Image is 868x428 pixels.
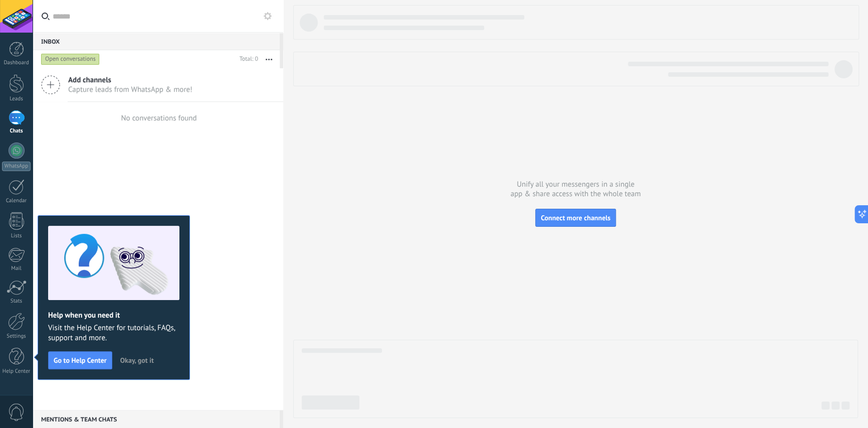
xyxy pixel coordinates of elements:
div: Mail [2,265,31,272]
div: Mentions & Team chats [33,410,280,428]
div: Open conversations [41,53,100,65]
button: Connect more channels [535,209,616,227]
span: Visit the Help Center for tutorials, FAQs, support and more. [48,323,179,343]
div: Chats [2,128,31,134]
span: Connect more channels [541,213,610,222]
h2: Help when you need it [48,311,179,320]
div: Lists [2,233,31,239]
div: No conversations found [121,113,196,123]
div: Inbox [33,32,280,50]
span: Okay, got it [120,357,154,364]
button: Okay, got it [116,353,158,368]
div: Settings [2,333,31,340]
div: Dashboard [2,60,31,66]
span: Add channels [68,75,192,85]
span: Capture leads from WhatsApp & more! [68,85,192,94]
button: Go to Help Center [48,351,112,369]
div: Calendar [2,198,31,204]
div: Stats [2,298,31,305]
span: Go to Help Center [54,357,107,364]
div: Leads [2,96,31,102]
button: More [258,50,280,68]
div: WhatsApp [2,162,31,171]
div: Total: 0 [236,54,258,64]
div: Help Center [2,368,31,375]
